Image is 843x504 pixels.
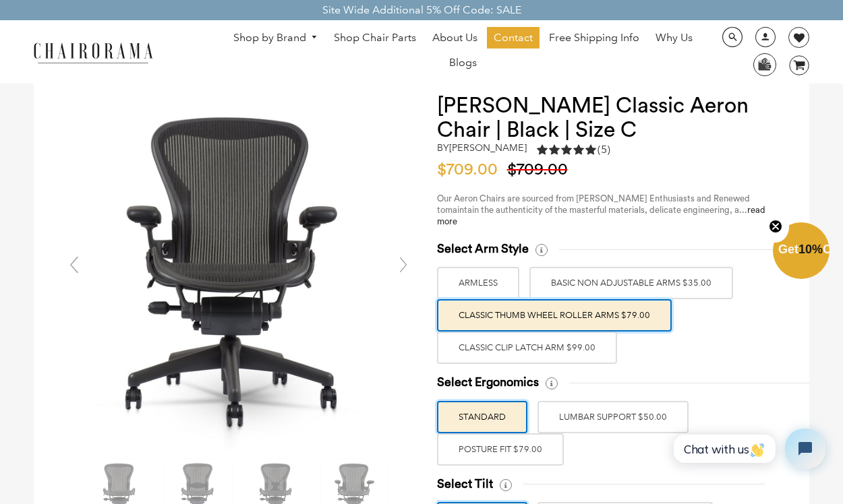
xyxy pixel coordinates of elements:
[649,27,699,49] a: Why Us
[426,27,484,49] a: About Us
[542,27,646,49] a: Free Shipping Info
[437,401,527,433] label: STANDARD
[449,141,527,154] a: [PERSON_NAME]
[773,224,830,280] div: Get10%OffClose teaser
[656,31,693,45] span: Why Us
[437,299,672,332] label: Classic Thumb Wheel Roller Arms $79.00
[487,27,540,49] a: Contact
[437,142,527,154] h2: by
[437,267,519,299] label: ARMLESS
[437,194,750,214] span: Our Aeron Chairs are sourced from [PERSON_NAME] Enthusiasts and Renewed to
[61,94,417,449] img: DSC_4463_0fec1238-cd9d-4a4f-bad5-670a76fd0237_grande.jpg
[507,162,575,178] span: $709.00
[327,27,423,49] a: Shop Chair Parts
[437,162,504,178] span: $709.00
[537,142,610,160] a: 5.0 rating (5 votes)
[659,417,837,480] iframe: Tidio Chat
[494,31,533,45] span: Contact
[754,54,775,74] img: WhatsApp_Image_2024-07-12_at_16.23.01.webp
[437,94,783,142] h1: [PERSON_NAME] Classic Aeron Chair | Black | Size C
[549,31,639,45] span: Free Shipping Info
[798,243,823,256] span: 10%
[537,401,689,433] label: LUMBAR SUPPORT $50.00
[437,241,529,257] span: Select Arm Style
[334,31,416,45] span: Shop Chair Parts
[529,267,733,299] label: BASIC NON ADJUSTABLE ARMS $35.00
[442,52,484,73] a: Blogs
[762,212,789,243] button: Close teaser
[437,206,765,226] span: maintain the authenticity of the masterful materials, delicate engineering, a...
[778,243,840,256] span: Get Off
[26,40,161,64] img: chairorama
[218,27,709,77] nav: DesktopNavigation
[437,375,539,390] span: Select Ergonomics
[437,476,493,492] span: Select Tilt
[598,143,610,157] span: (5)
[437,332,617,364] label: Classic Clip Latch Arm $99.00
[437,433,564,466] label: POSTURE FIT $79.00
[449,56,477,70] span: Blogs
[537,142,610,157] div: 5.0 rating (5 votes)
[227,28,325,49] a: Shop by Brand
[432,31,477,45] span: About Us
